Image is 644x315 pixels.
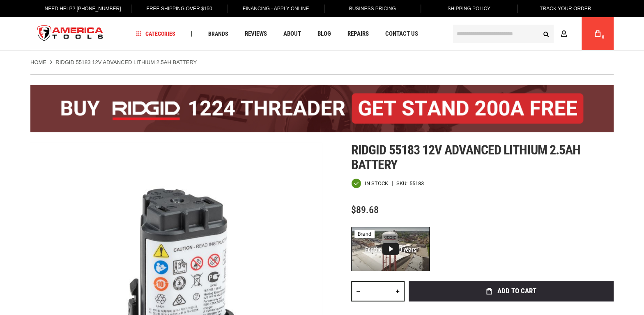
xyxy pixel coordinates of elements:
[409,181,424,186] div: 55183
[497,287,536,294] span: Add to Cart
[382,28,422,39] a: Contact Us
[314,28,335,39] a: Blog
[351,204,379,216] span: $89.68
[30,59,46,66] a: Home
[205,28,232,39] a: Brands
[344,28,373,39] a: Repairs
[409,281,614,301] button: Add to Cart
[241,28,271,39] a: Reviews
[55,59,197,65] strong: RIDGID 55183 12V ADVANCED LITHIUM 2.5AH BATTERY
[208,31,228,37] span: Brands
[385,31,418,37] span: Contact Us
[132,28,179,39] a: Categories
[538,26,554,41] button: Search
[590,17,605,50] a: 0
[245,31,267,37] span: Reviews
[447,6,490,11] span: Shipping Policy
[396,181,409,186] strong: SKU
[365,181,388,186] span: In stock
[351,178,388,189] div: Availability
[317,31,331,37] span: Blog
[283,31,301,37] span: About
[347,31,369,37] span: Repairs
[280,28,305,39] a: About
[30,85,614,132] img: BOGO: Buy the RIDGID® 1224 Threader (26092), get the 92467 200A Stand FREE!
[136,31,175,37] span: Categories
[30,18,110,49] img: America Tools
[351,142,580,172] span: Ridgid 55183 12v advanced lithium 2.5ah battery
[30,18,110,49] a: store logo
[602,35,604,39] span: 0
